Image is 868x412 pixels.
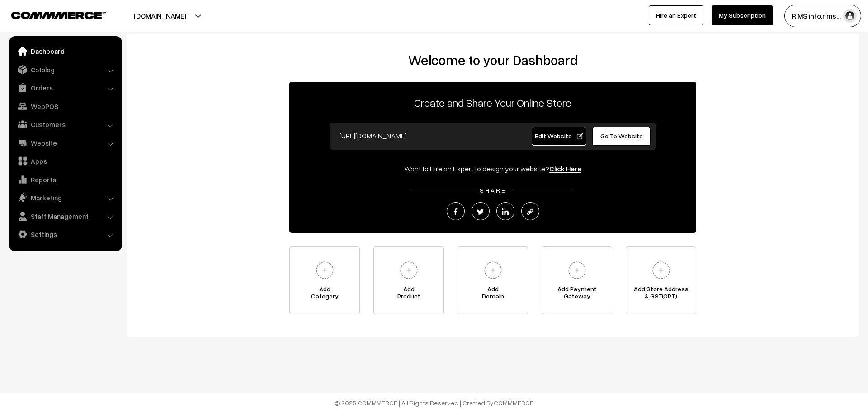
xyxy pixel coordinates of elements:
span: Edit Website [535,132,583,140]
a: AddDomain [458,246,528,314]
button: [DOMAIN_NAME] [102,5,218,27]
img: plus.svg [565,258,590,283]
span: Add Payment Gateway [542,285,612,303]
a: Reports [11,171,119,188]
a: Add Store Address& GST(OPT) [626,246,696,314]
span: Go To Website [600,132,643,140]
a: AddProduct [373,246,444,314]
a: Add PaymentGateway [542,246,612,314]
button: RIMS info.rims… [784,5,861,27]
span: Add Product [374,285,443,303]
span: SHARE [475,186,511,194]
a: My Subscription [712,5,773,25]
h2: Welcome to your Dashboard [136,52,850,68]
img: COMMMERCE [11,12,106,19]
a: COMMMERCE [11,9,90,20]
a: WebPOS [11,98,119,114]
div: Want to Hire an Expert to design your website? [289,163,696,174]
a: Hire an Expert [649,5,703,25]
a: Edit Website [532,127,587,146]
img: plus.svg [649,258,674,283]
a: COMMMERCE [494,399,533,407]
a: Settings [11,226,119,242]
a: AddCategory [289,246,360,314]
a: Customers [11,116,119,133]
a: Dashboard [11,43,119,59]
a: Marketing [11,189,119,206]
a: Orders [11,80,119,96]
a: Staff Management [11,208,119,224]
a: Go To Website [592,127,651,146]
p: Create and Share Your Online Store [289,95,696,111]
span: Add Store Address & GST(OPT) [626,285,696,303]
a: Click Here [549,164,581,173]
img: plus.svg [481,258,505,283]
span: Add Category [290,285,359,303]
img: plus.svg [312,258,337,283]
a: Website [11,135,119,151]
span: Add Domain [458,285,528,303]
img: user [843,9,857,23]
img: plus.svg [396,258,421,283]
a: Catalog [11,62,119,78]
a: Apps [11,153,119,169]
